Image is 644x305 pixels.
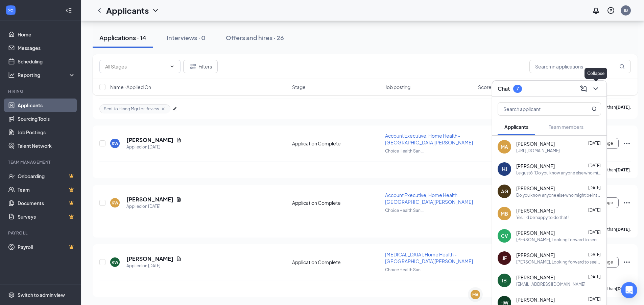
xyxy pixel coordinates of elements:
div: SW [112,141,118,146]
b: [DATE] [616,167,630,172]
span: [DATE] [588,297,601,302]
div: Applied on [DATE] [126,144,182,150]
input: Search in applications [529,60,631,73]
a: Messages [18,41,75,55]
span: Account Executive, Home Health - [GEOGRAPHIC_DATA][PERSON_NAME] [385,192,473,205]
svg: Collapse [65,7,72,14]
a: PayrollCrown [18,240,75,254]
div: MA [472,292,478,298]
div: Switch to admin view [18,292,65,298]
div: 7 [516,86,519,91]
span: Choice Health San ... [385,267,424,272]
a: TeamCrown [18,183,75,196]
span: Sent to Hiring Mgr for Review [104,106,159,112]
a: Job Postings [18,126,75,139]
a: DocumentsCrown [18,196,75,210]
div: Reporting [18,72,76,78]
span: Team members [549,124,583,130]
b: [DATE] [616,286,630,291]
div: [URL][DOMAIN_NAME] [516,148,560,154]
span: [DATE] [588,252,601,257]
svg: Ellipses [623,258,631,266]
span: [DATE] [588,207,601,213]
b: [DATE] [616,105,630,110]
svg: Settings [8,292,15,298]
div: [EMAIL_ADDRESS][DOMAIN_NAME] [516,281,586,287]
div: [PERSON_NAME], Looking forward to seeing you [DATE]! Can you please email me a picture & a short ... [516,237,601,243]
span: [PERSON_NAME] [516,229,555,236]
h5: [PERSON_NAME] [126,255,173,262]
span: [MEDICAL_DATA], Home Health - [GEOGRAPHIC_DATA][PERSON_NAME] [385,251,473,264]
a: SurveysCrown [18,210,75,223]
div: CV [501,232,508,239]
span: [PERSON_NAME] [516,207,555,214]
svg: ChevronLeft [95,6,103,15]
svg: Filter [189,62,197,71]
input: All Stages [105,63,167,70]
div: HJ [502,166,507,172]
div: Applied on [DATE] [126,262,182,269]
span: Score [478,84,492,90]
div: IB [624,7,628,13]
svg: Document [176,197,182,202]
div: Application Complete [292,259,381,266]
div: Hiring [8,88,74,94]
div: MB [501,210,508,217]
svg: Document [176,137,182,143]
div: Application Complete [292,140,381,147]
svg: ChevronDown [169,64,175,69]
h5: [PERSON_NAME] [126,196,173,203]
svg: WorkstreamLogo [7,7,14,13]
span: [PERSON_NAME] [516,274,555,281]
a: OnboardingCrown [18,169,75,183]
svg: QuestionInfo [607,6,615,15]
button: ChevronDown [590,83,601,94]
h3: Chat [498,85,510,92]
a: Scheduling [18,55,75,68]
span: [DATE] [588,185,601,190]
span: Applicants [504,124,528,130]
svg: Cross [161,106,166,112]
svg: Ellipses [623,199,631,207]
span: edit [172,107,177,111]
div: Offers and hires · 26 [226,33,284,42]
svg: Analysis [8,72,15,78]
span: [DATE] [588,141,601,146]
input: Search applicant [498,103,578,115]
span: [PERSON_NAME] [516,185,555,192]
div: Applied on [DATE] [126,203,182,210]
span: [PERSON_NAME] [516,163,555,169]
div: Le gustó “Do you know anyone else who might be interested in a new opportunity? Send them our way... [516,170,601,176]
div: KW [112,200,118,206]
span: Stage [292,84,306,90]
div: Team Management [8,159,74,165]
svg: MagnifyingGlass [619,64,625,69]
span: [DATE] [588,163,601,168]
span: Job posting [385,84,410,90]
span: Name · Applied On [110,84,151,90]
span: Choice Health San ... [385,208,424,213]
span: [PERSON_NAME] [516,140,555,147]
div: AG [501,188,508,195]
span: Account Executive, Home Health - [GEOGRAPHIC_DATA][PERSON_NAME] [385,133,473,145]
div: Open Intercom Messenger [621,282,637,298]
svg: MagnifyingGlass [592,106,597,112]
a: Sourcing Tools [18,112,75,126]
svg: Notifications [592,6,600,15]
div: Yes, I'd be happy to do that! [516,215,569,220]
div: JF [502,255,507,261]
h1: Applicants [106,5,149,16]
div: IB [502,277,507,284]
button: ComposeMessage [578,83,589,94]
div: Collapse [585,68,607,79]
div: MA [501,143,508,150]
button: Filter Filters [183,60,218,73]
span: [PERSON_NAME] [516,296,555,303]
div: [PERSON_NAME], Looking forward to seeing you [DATE] morning! Can you please email me a picture & ... [516,259,601,265]
div: Interviews · 0 [167,33,206,42]
svg: Document [176,256,182,261]
a: Talent Network [18,139,75,152]
svg: ChevronDown [592,85,600,93]
h5: [PERSON_NAME] [126,136,173,144]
